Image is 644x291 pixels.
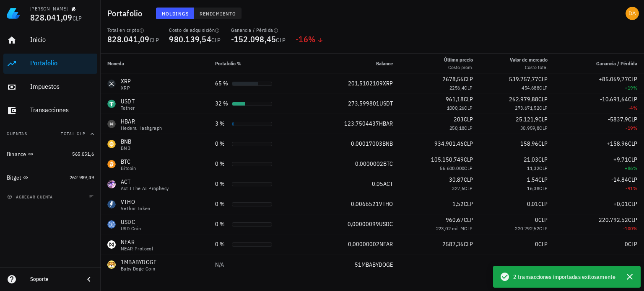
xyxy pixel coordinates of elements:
span: CLP [539,105,548,111]
span: CLP [539,165,548,171]
span: 25.121,9 [516,116,538,123]
span: CLP [539,125,548,131]
span: USDC [379,220,393,228]
div: 1MBABYDOGE [121,258,157,266]
span: 2 transacciones importadas exitosamente [513,272,615,281]
div: USD Coin [121,226,141,231]
span: 539.757,77 [509,75,538,83]
span: CLP [73,15,82,22]
span: 2587,36 [442,240,464,248]
span: Rendimiento [199,10,236,17]
div: NEAR [121,238,153,246]
span: CLP [628,140,637,147]
div: 65 % [215,79,229,88]
span: 1,54 [527,176,538,183]
span: 0,0066521 [351,200,379,208]
span: 250,18 [449,125,464,131]
span: Moneda [107,60,124,67]
span: CLP [539,225,548,232]
span: +158,96 [607,140,628,147]
span: CLP [538,176,548,183]
div: ACT [121,178,169,186]
div: VeThor Token [121,206,151,211]
span: 2678,56 [442,75,464,83]
span: % [633,185,637,191]
div: HBAR-icon [107,120,116,128]
div: [PERSON_NAME] [30,5,68,12]
span: XRP [383,80,393,87]
span: 1,52 [452,200,464,208]
span: CLP [464,105,473,111]
span: 934.901,46 [434,140,464,147]
th: Portafolio %: Sin ordenar. Pulse para ordenar de forma ascendente. [208,54,310,74]
div: Bitget [7,174,21,181]
span: BTC [383,160,393,167]
span: 0,00000002 [348,240,379,248]
span: VTHO [379,200,393,208]
div: USDC [121,218,141,226]
span: CLP [464,75,473,83]
div: Total en cripto [107,27,159,33]
div: Costo total [510,64,548,71]
span: 21,03 [524,156,538,163]
span: CLP [464,116,473,123]
span: +85.069,77 [599,75,628,83]
span: 30.959,8 [520,125,539,131]
span: Holdings [161,10,189,17]
div: 0 % [215,240,229,249]
span: CLP [464,225,473,232]
span: 105.150.749 [431,156,464,163]
div: Costo de adquisición [169,27,221,33]
span: CLP [464,176,473,183]
div: Bitcoin [121,166,136,171]
button: agregar cuenta [5,193,57,201]
span: 16,38 [527,185,539,191]
div: BNB [121,146,132,151]
div: BTC-icon [107,160,116,168]
span: % [633,125,637,131]
span: 565.051,6 [72,151,94,157]
span: 201,5102109 [348,80,383,87]
span: CLP [538,116,548,123]
div: HBAR [121,117,162,126]
span: 0 [535,240,538,248]
div: XRP [121,77,131,85]
div: VTHO [121,198,151,206]
span: CLP [464,165,473,171]
div: BNB-icon [107,140,116,148]
span: CLP [628,156,637,163]
span: CLP [464,95,473,103]
span: 960,67 [446,216,464,224]
span: agregar cuenta [9,194,53,200]
span: 220.792,52 [515,225,539,232]
span: CLP [628,75,637,83]
span: CLP [464,240,473,248]
span: 273.671,52 [515,105,539,111]
span: CLP [628,240,637,248]
span: BNB [382,140,393,147]
span: -152.098,45 [231,33,276,45]
span: 262.989,49 [70,174,94,180]
span: 961,18 [446,95,464,103]
button: CuentasTotal CLP [3,124,97,144]
span: 980.139,54 [169,33,211,45]
span: CLP [628,200,637,208]
span: % [633,105,637,111]
a: Transacciones [3,100,97,121]
span: CLP [464,140,473,147]
div: Último precio [444,56,473,64]
div: BTC [121,157,136,166]
img: LedgiFi [7,7,20,20]
span: CLP [538,216,548,224]
span: USDT [379,100,393,107]
span: -14,84 [611,176,628,183]
span: 0,00000099 [348,220,379,228]
span: 0,0000002 [355,160,383,167]
span: HBAR [379,120,393,127]
span: ACT [383,180,393,188]
div: 0 % [215,220,229,229]
span: -10.691,64 [600,95,628,103]
div: -16 [296,35,324,44]
div: Transacciones [30,106,94,114]
div: Ganancia / Pérdida [231,27,286,33]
